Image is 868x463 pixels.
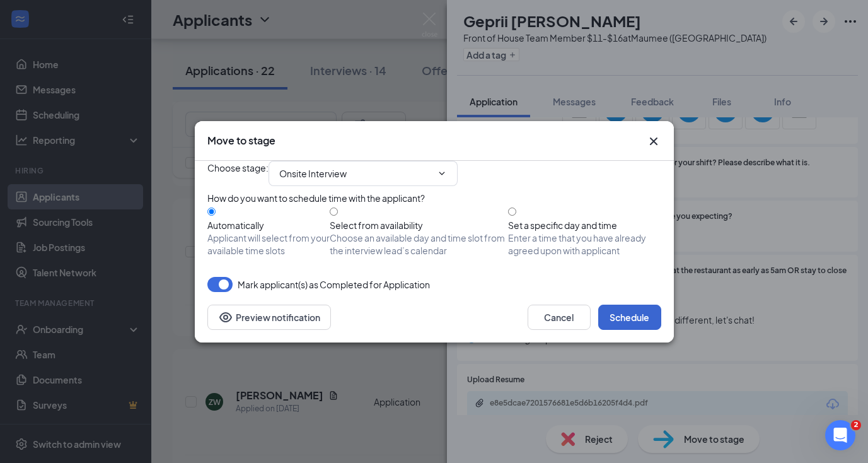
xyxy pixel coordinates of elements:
span: Applicant will select from your available time slots [207,232,330,257]
button: Schedule [598,305,661,330]
div: How do you want to schedule time with the applicant? [207,191,661,205]
div: Select from availability [330,219,509,232]
button: Close [646,134,661,149]
button: Cancel [528,305,591,330]
span: 2 [851,420,861,430]
button: Preview notificationEye [207,305,331,330]
h3: Move to stage [207,134,275,148]
iframe: Intercom live chat [825,420,855,450]
svg: Cross [646,134,661,149]
span: Choose stage : [207,161,269,186]
span: Enter a time that you have already agreed upon with applicant [508,232,661,257]
span: Mark applicant(s) as Completed for Application [238,277,430,292]
svg: Eye [218,310,233,325]
div: Automatically [207,219,330,232]
svg: ChevronDown [437,168,447,179]
span: Choose an available day and time slot from the interview lead’s calendar [330,232,509,257]
div: Set a specific day and time [508,219,661,232]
